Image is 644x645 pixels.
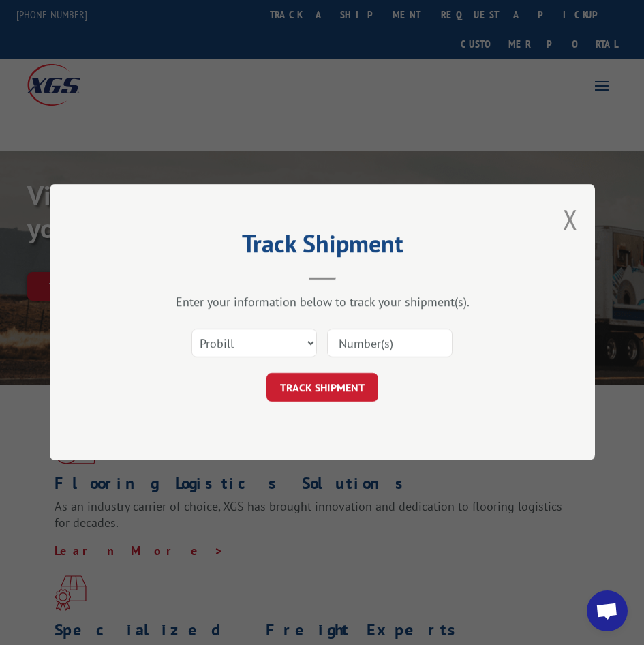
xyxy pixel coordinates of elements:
[327,329,453,358] input: Number(s)
[587,590,628,631] div: Open chat
[266,374,378,402] button: TRACK SHIPMENT
[118,234,527,260] h2: Track Shipment
[118,295,527,310] div: Enter your information below to track your shipment(s).
[563,201,578,237] button: Close modal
